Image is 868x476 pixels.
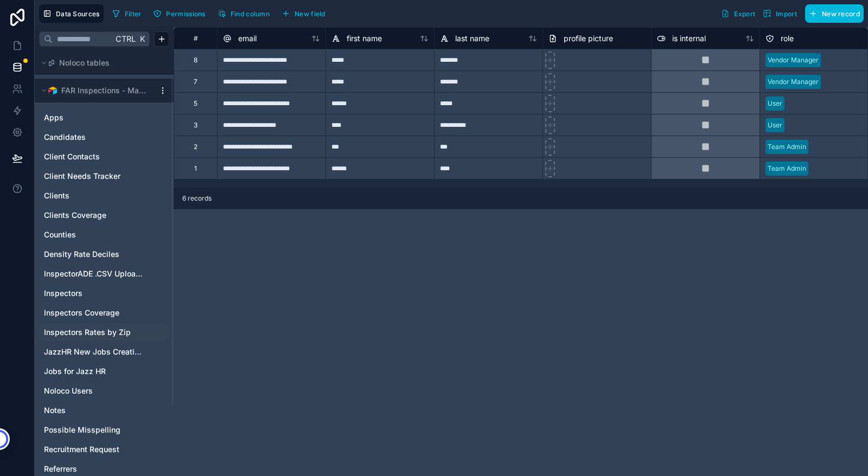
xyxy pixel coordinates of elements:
[278,5,329,22] button: New field
[39,148,169,165] div: Client Contacts
[822,10,860,18] span: New record
[194,164,197,173] div: 1
[39,363,169,380] div: Jobs for Jazz HR
[44,424,120,435] span: Possible Misspelling
[781,33,794,44] span: role
[39,265,169,282] div: InspectorADE .CSV Uploads
[108,5,145,22] button: Filter
[768,142,806,152] div: Team Admin
[44,171,143,182] a: Client Needs Tracker
[44,151,100,162] span: Client Contacts
[39,304,169,321] div: Inspectors Coverage
[44,366,143,377] a: Jobs for Jazz HR
[166,10,205,18] span: Permissions
[231,10,270,18] span: Find column
[44,405,143,416] a: Notes
[39,441,169,458] div: Recruitment Request
[39,324,169,341] div: Inspectors Rates by Zip
[39,382,169,400] div: Noloco Users
[194,99,197,108] div: 5
[39,246,169,263] div: Density Rate Deciles
[44,249,119,260] span: Density Rate Deciles
[39,226,169,243] div: Counties
[768,99,782,108] div: User
[44,444,143,455] a: Recruitment Request
[768,120,782,130] div: User
[56,10,100,18] span: Data Sources
[39,285,169,302] div: Inspectors
[39,421,169,439] div: Possible Misspelling
[44,327,131,338] span: Inspectors Rates by Zip
[48,86,57,95] img: Airtable Logo
[768,77,819,87] div: Vendor Manager
[44,385,143,396] a: Noloco Users
[39,343,169,361] div: JazzHR New Jobs Creation Log
[347,33,382,44] span: first name
[39,109,169,126] div: Apps
[759,4,801,23] button: Import
[564,33,613,44] span: profile picture
[44,464,77,474] span: Referrers
[238,33,257,44] span: email
[44,112,63,123] span: Apps
[61,85,149,96] span: FAR Inspections - Master Base
[182,34,209,42] div: #
[455,33,489,44] span: last name
[44,366,106,377] span: Jobs for Jazz HR
[149,5,213,22] a: Permissions
[149,5,209,22] button: Permissions
[44,307,143,318] a: Inspectors Coverage
[44,268,143,279] a: InspectorADE .CSV Uploads
[672,33,706,44] span: is internal
[44,171,120,182] span: Client Needs Tracker
[44,229,76,240] span: Counties
[44,385,93,396] span: Noloco Users
[39,128,169,146] div: Candidates
[44,132,86,143] span: Candidates
[194,121,197,130] div: 3
[194,56,197,65] div: 8
[125,10,142,18] span: Filter
[194,78,197,86] div: 7
[138,35,146,43] span: K
[44,346,143,357] a: JazzHR New Jobs Creation Log
[39,168,169,185] div: Client Needs Tracker
[44,307,119,318] span: Inspectors Coverage
[768,55,819,65] div: Vendor Manager
[44,327,143,338] a: Inspectors Rates by Zip
[44,112,143,123] a: Apps
[805,4,864,23] button: New record
[59,57,110,68] span: Noloco tables
[776,10,797,18] span: Import
[768,164,806,173] div: Team Admin
[214,5,273,22] button: Find column
[44,424,143,435] a: Possible Misspelling
[44,132,143,143] a: Candidates
[39,207,169,224] div: Clients Coverage
[44,229,143,240] a: Counties
[44,190,69,201] span: Clients
[44,288,143,299] a: Inspectors
[734,10,755,18] span: Export
[114,32,137,46] span: Ctrl
[44,288,82,299] span: Inspectors
[39,83,154,98] button: Airtable LogoFAR Inspections - Master Base
[44,210,143,221] a: Clients Coverage
[182,194,212,203] span: 6 records
[39,187,169,204] div: Clients
[194,143,197,151] div: 2
[39,4,104,23] button: Data Sources
[44,405,66,416] span: Notes
[44,151,143,162] a: Client Contacts
[44,249,143,260] a: Density Rate Deciles
[717,4,759,23] button: Export
[44,190,143,201] a: Clients
[44,444,119,455] span: Recruitment Request
[39,402,169,419] div: Notes
[44,210,106,221] span: Clients Coverage
[295,10,325,18] span: New field
[39,55,163,70] button: Noloco tables
[44,464,143,474] a: Referrers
